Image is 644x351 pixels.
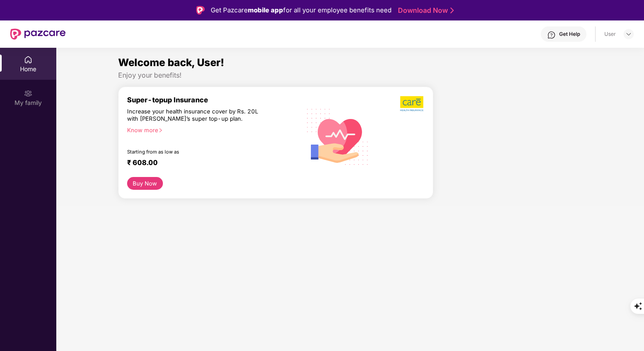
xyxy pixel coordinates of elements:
span: Welcome back, User! [118,56,224,69]
img: svg+xml;base64,PHN2ZyBpZD0iSGVscC0zMngzMiIgeG1sbnM9Imh0dHA6Ly93d3cudzMub3JnLzIwMDAvc3ZnIiB3aWR0aD... [547,31,556,39]
div: Know more [127,127,296,133]
div: Starting from as low as [127,149,264,155]
img: b5dec4f62d2307b9de63beb79f102df3.png [400,96,424,112]
img: svg+xml;base64,PHN2ZyB3aWR0aD0iMjAiIGhlaWdodD0iMjAiIHZpZXdCb3g9IjAgMCAyMCAyMCIgZmlsbD0ibm9uZSIgeG... [24,89,32,98]
div: Increase your health insurance cover by Rs. 20L with [PERSON_NAME]’s super top-up plan. [127,108,264,123]
div: Get Pazcare for all your employee benefits need [211,5,392,15]
img: svg+xml;base64,PHN2ZyB4bWxucz0iaHR0cDovL3d3dy53My5vcmcvMjAwMC9zdmciIHhtbG5zOnhsaW5rPSJodHRwOi8vd3... [301,99,375,174]
img: Stroke [450,6,454,15]
strong: mobile app [248,6,283,14]
div: Super-topup Insurance [127,96,301,104]
img: New Pazcare Logo [10,29,66,40]
span: right [158,128,163,133]
div: Enjoy your benefits! [118,71,582,80]
img: svg+xml;base64,PHN2ZyBpZD0iRHJvcGRvd24tMzJ4MzIiIHhtbG5zPSJodHRwOi8vd3d3LnczLm9yZy8yMDAwL3N2ZyIgd2... [625,31,632,38]
div: User [604,31,616,38]
button: Buy Now [127,177,163,190]
a: Download Now [398,6,451,15]
img: svg+xml;base64,PHN2ZyBpZD0iSG9tZSIgeG1sbnM9Imh0dHA6Ly93d3cudzMub3JnLzIwMDAvc3ZnIiB3aWR0aD0iMjAiIG... [24,55,32,64]
div: Get Help [559,31,580,38]
div: ₹ 608.00 [127,158,292,168]
img: Logo [196,6,205,15]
